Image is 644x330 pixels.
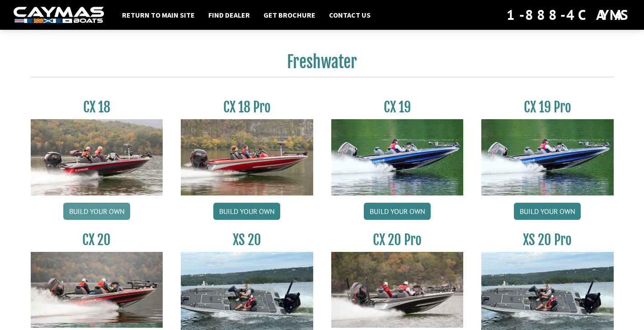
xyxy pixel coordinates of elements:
a: Get Brochure [259,9,320,21]
h3: CX 18 Pro [181,99,313,116]
a: Build your own [364,203,431,220]
h3: CX 19 [331,99,464,116]
h3: XS 20 [181,232,313,248]
img: CX19_thumbnail.jpg [331,119,464,195]
img: CX19_thumbnail.jpg [481,119,614,195]
h3: XS 20 Pro [481,232,614,248]
h2: Freshwater [31,52,614,77]
a: Build your own [63,203,130,220]
a: Build your own [213,203,280,220]
a: Build your own [514,203,581,220]
div: 1-888-4CAYMAS [507,5,630,25]
a: Contact Us [324,9,375,21]
img: CX-18SS_thumbnail.jpg [181,119,313,195]
h3: CX 18 [31,99,163,116]
img: white-logo-c9c8dbefe5ff5ceceb0f0178aa75bf4bb51f6bca0971e226c86eb53dfe498488.png [14,7,104,23]
img: CX-20_thumbnail.jpg [31,252,163,328]
h3: CX 19 Pro [481,99,614,116]
h3: CX 20 [31,232,163,248]
a: Find Dealer [204,9,254,21]
a: Return to main site [118,9,199,21]
img: CX-20Pro_thumbnail.jpg [331,252,464,328]
img: CX-18S_thumbnail.jpg [31,119,163,195]
h3: CX 20 Pro [331,232,464,248]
